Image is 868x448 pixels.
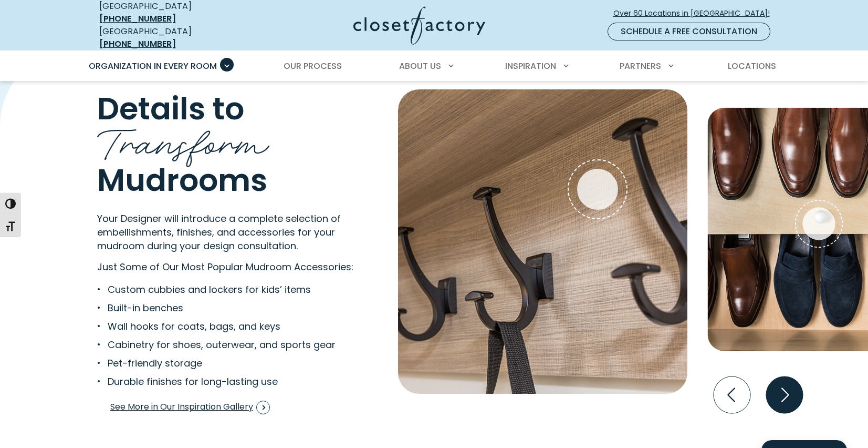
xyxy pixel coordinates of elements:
[505,60,556,72] span: Inspiration
[97,374,337,389] li: Durable finishes for long-lasting use
[110,397,270,418] a: See More in Our Inspiration Gallery
[110,401,270,414] span: See More in Our Inspiration Gallery
[399,60,441,72] span: About Us
[99,38,176,50] a: [PHONE_NUMBER]
[709,372,755,418] button: Previous slide
[81,52,787,81] nav: Primary Menu
[99,25,252,50] div: [GEOGRAPHIC_DATA]
[97,111,269,168] span: Transform
[613,4,779,23] a: Over 60 Locations in [GEOGRAPHIC_DATA]!
[97,87,244,130] span: Details to
[97,301,337,315] li: Built-in benches
[728,60,776,72] span: Locations
[97,158,267,202] span: Mudrooms
[353,6,485,45] img: Closet Factory Logo
[398,89,687,394] img: Coat hooks in mudroom
[97,282,337,297] li: Custom cubbies and lockers for kids’ items
[608,23,770,40] a: Schedule a Free Consultation
[620,60,661,72] span: Partners
[89,60,217,72] span: Organization in Every Room
[97,356,337,370] li: Pet-friendly storage
[97,212,341,252] span: Your Designer will introduce a complete selection of embellishments, finishes, and accessories fo...
[762,372,807,418] button: Next slide
[613,8,778,19] span: Over 60 Locations in [GEOGRAPHIC_DATA]!
[97,338,337,352] li: Cabinetry for shoes, outerwear, and sports gear
[97,260,371,274] p: Just Some of Our Most Popular Mudroom Accessories:
[284,60,342,72] span: Our Process
[97,319,337,333] li: Wall hooks for coats, bags, and keys
[99,13,176,25] a: [PHONE_NUMBER]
